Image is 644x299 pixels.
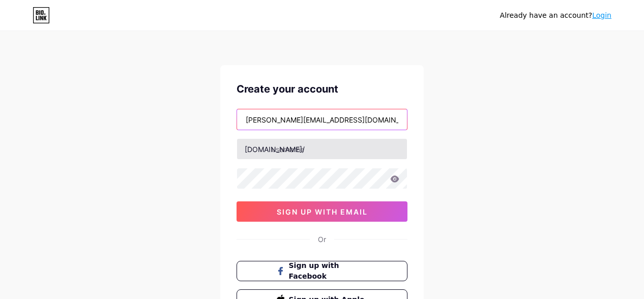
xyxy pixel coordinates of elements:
span: Sign up with Facebook [289,260,368,282]
button: Sign up with Facebook [237,261,407,281]
div: Create your account [237,81,407,97]
a: Login [592,11,611,19]
span: sign up with email [277,207,368,216]
div: Already have an account? [500,10,611,21]
div: [DOMAIN_NAME]/ [245,144,305,155]
button: sign up with email [237,201,407,222]
input: username [237,139,407,159]
div: Or [318,234,326,245]
input: Email [237,109,407,130]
